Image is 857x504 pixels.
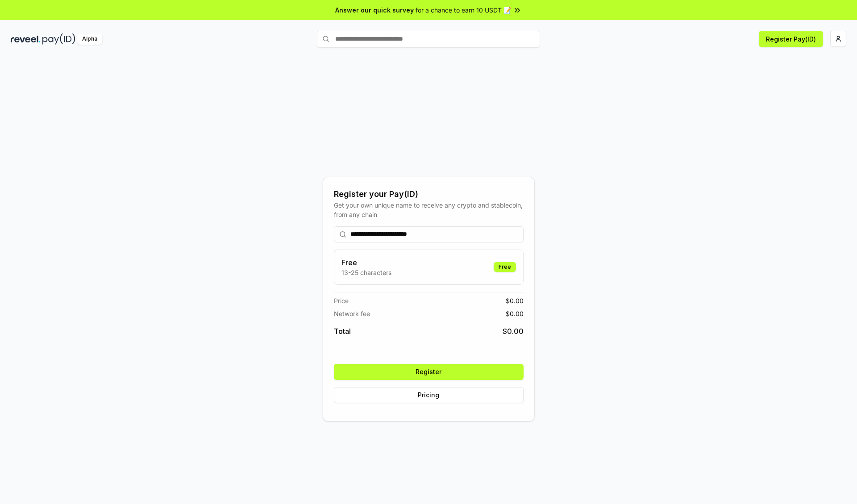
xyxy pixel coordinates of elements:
[11,33,41,45] img: reveel_dark
[77,33,102,45] div: Alpha
[341,268,391,277] p: 13-25 characters
[506,309,524,318] span: $ 0.00
[416,5,511,15] span: for a chance to earn 10 USDT 📝
[334,387,524,403] button: Pricing
[334,188,524,200] div: Register your Pay(ID)
[334,364,524,380] button: Register
[494,262,516,272] div: Free
[335,5,414,15] span: Answer our quick survey
[334,200,524,219] div: Get your own unique name to receive any crypto and stablecoin, from any chain
[503,326,524,337] span: $ 0.00
[334,326,351,337] span: Total
[759,31,823,47] button: Register Pay(ID)
[42,33,75,45] img: pay_id
[506,296,524,305] span: $ 0.00
[334,309,370,318] span: Network fee
[341,257,391,268] h3: Free
[334,296,349,305] span: Price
